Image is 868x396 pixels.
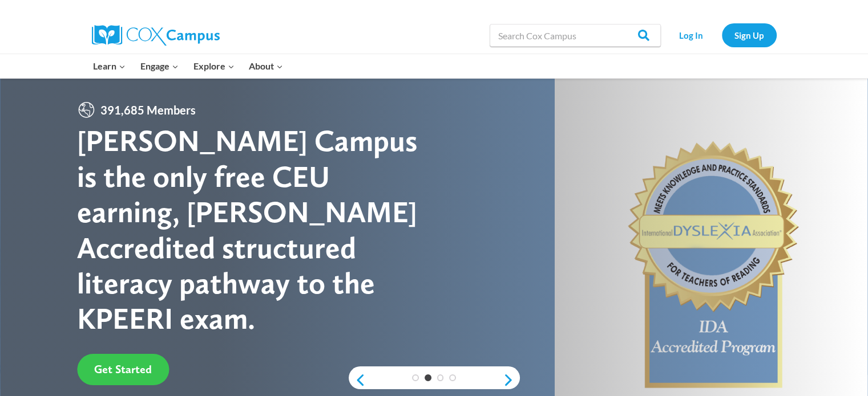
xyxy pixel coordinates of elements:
div: [PERSON_NAME] Campus is the only free CEU earning, [PERSON_NAME] Accredited structured literacy p... [77,123,434,336]
div: content slider buttons [349,369,520,391]
a: 2 [425,374,431,381]
nav: Secondary Navigation [667,23,777,47]
a: 4 [449,374,456,381]
button: Child menu of About [241,54,290,78]
img: Cox Campus [92,25,220,46]
button: Child menu of Learn [86,54,134,78]
button: Child menu of Explore [186,54,242,78]
a: Log In [667,23,716,47]
a: 1 [412,374,419,381]
a: Get Started [77,354,169,385]
a: next [503,373,520,387]
span: 391,685 Members [96,101,200,119]
a: 3 [437,374,444,381]
a: Sign Up [722,23,777,47]
span: Get Started [94,362,152,376]
input: Search Cox Campus [490,24,661,47]
nav: Primary Navigation [86,54,290,78]
a: previous [349,373,366,387]
button: Child menu of Engage [133,54,186,78]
